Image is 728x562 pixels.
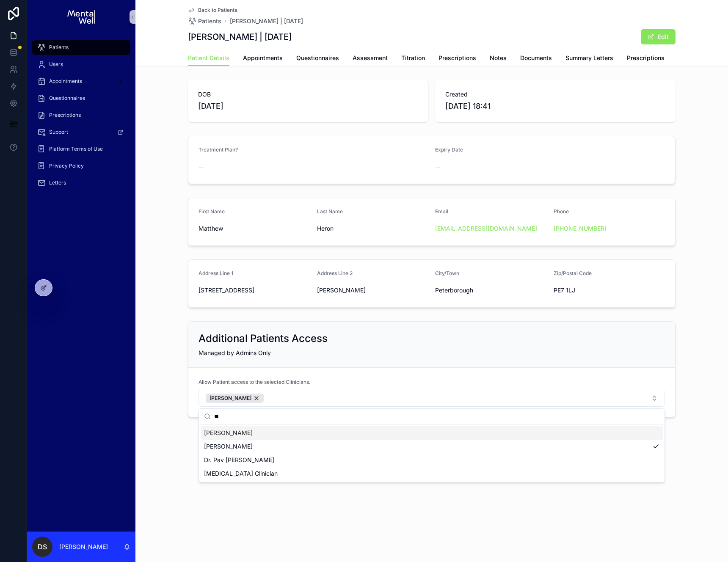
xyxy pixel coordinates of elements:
[204,456,274,464] span: Dr. Pav [PERSON_NAME]
[32,175,130,190] a: Letters
[435,163,440,171] span: --
[353,54,388,62] span: Assessment
[32,74,130,89] a: Appointments
[199,379,310,386] span: Allow Patient access to the selected Clinicians.
[554,224,607,233] a: [PHONE_NUMBER]
[490,54,507,62] span: Notes
[199,390,665,407] button: Select Button
[188,50,229,66] a: Patient Details
[243,50,283,67] a: Appointments
[198,100,418,112] span: [DATE]
[67,10,95,24] img: App logo
[188,54,229,62] span: Patient Details
[49,95,85,102] span: Questionnaires
[641,29,676,44] button: Edit
[49,112,81,118] span: Prescriptions
[206,394,264,403] button: Unselect 191
[317,224,429,233] span: Heron
[32,40,130,55] a: Patients
[317,286,429,295] span: [PERSON_NAME]
[199,332,328,345] h2: Additional Patients Access
[435,270,459,276] span: City/Town
[520,50,552,67] a: Documents
[49,44,69,51] span: Patients
[554,208,569,215] span: Phone
[401,54,425,62] span: Titration
[27,34,135,201] div: scrollable content
[32,141,130,157] a: Platform Terms of Use
[32,124,130,140] a: Support
[49,78,82,85] span: Appointments
[199,224,310,233] span: Matthew
[49,146,103,152] span: Platform Terms of Use
[38,542,47,552] span: DS
[296,50,339,67] a: Questionnaires
[317,208,343,215] span: Last Name
[438,50,476,67] a: Prescriptions
[188,31,292,43] h1: [PERSON_NAME] | [DATE]
[198,7,237,14] span: Back to Patients
[296,54,339,62] span: Questionnaires
[198,90,418,99] span: DOB
[230,17,303,25] a: [PERSON_NAME] | [DATE]
[554,270,592,276] span: Zip/Postal Code
[204,429,253,437] span: [PERSON_NAME]
[565,50,613,67] a: Summary Letters
[198,17,221,25] span: Patients
[317,270,353,276] span: Address Line 2
[32,57,130,72] a: Users
[199,424,665,482] div: Suggestions
[204,469,278,478] span: [MEDICAL_DATA] Clinician
[49,61,63,68] span: Users
[520,54,552,62] span: Documents
[210,395,251,402] span: [PERSON_NAME]
[401,50,425,67] a: Titration
[32,158,130,174] a: Privacy Policy
[49,163,84,169] span: Privacy Policy
[199,208,225,215] span: First Name
[435,146,463,153] span: Expiry Date
[435,286,547,295] span: Peterborough
[49,129,68,135] span: Support
[199,146,238,153] span: Treatment Plan?
[445,90,665,99] span: Created
[438,54,476,62] span: Prescriptions
[199,163,204,171] span: --
[435,208,448,215] span: Email
[59,543,108,551] p: [PERSON_NAME]
[627,54,665,62] span: Prescriptions
[435,224,537,233] a: [EMAIL_ADDRESS][DOMAIN_NAME]
[32,107,130,123] a: Prescriptions
[49,179,66,186] span: Letters
[554,286,665,295] span: PE7 1LJ
[627,50,665,67] a: Prescriptions
[199,286,310,295] span: [STREET_ADDRESS]
[353,50,388,67] a: Assessment
[199,270,233,276] span: Address Line 1
[32,91,130,106] a: Questionnaires
[243,54,283,62] span: Appointments
[188,7,237,14] a: Back to Patients
[445,100,665,112] span: [DATE] 18:41
[188,17,221,25] a: Patients
[199,349,271,356] span: Managed by Admins Only
[204,442,253,451] span: [PERSON_NAME]
[565,54,613,62] span: Summary Letters
[490,50,507,67] a: Notes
